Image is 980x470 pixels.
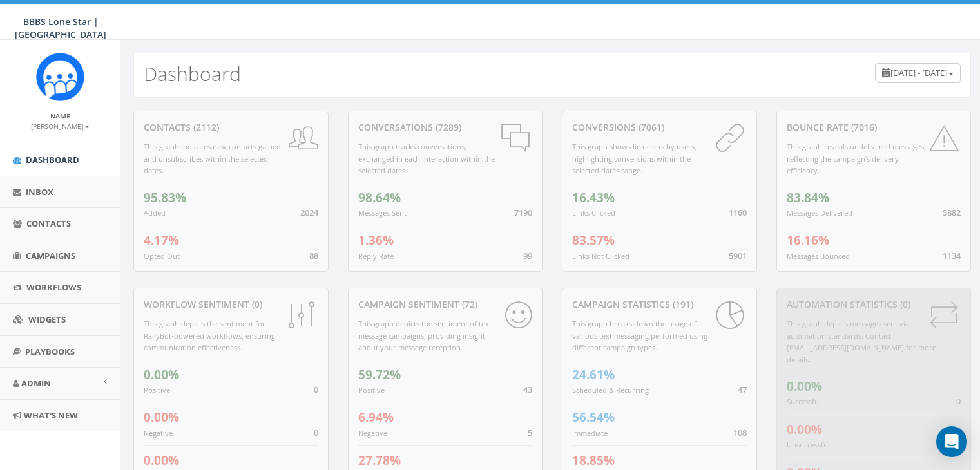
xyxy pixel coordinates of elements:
[572,189,615,206] span: 16.43%
[572,232,615,249] span: 83.57%
[572,251,629,261] small: Links Not Clicked
[787,421,822,438] span: 0.00%
[572,409,615,426] span: 56.54%
[144,385,170,395] small: Positive
[26,186,53,198] span: Inbox
[144,452,179,469] span: 0.00%
[787,440,830,449] small: Unsuccessful
[144,298,318,311] div: Workflow Sentiment
[26,154,79,165] span: Dashboard
[890,67,947,79] span: [DATE] - [DATE]
[144,428,173,438] small: Negative
[358,208,407,218] small: Messages Sent
[26,250,75,261] span: Campaigns
[787,397,821,406] small: Successful
[26,218,71,229] span: Contacts
[144,63,241,84] h2: Dashboard
[572,121,747,134] div: conversions
[787,251,850,261] small: Messages Bounced
[358,385,385,395] small: Positive
[943,250,961,261] span: 1134
[729,250,747,261] span: 5901
[358,452,401,469] span: 27.78%
[144,121,318,134] div: contacts
[572,428,608,438] small: Immediate
[572,142,697,175] small: This graph shows link clicks by users, highlighting conversions within the selected dates range.
[144,319,275,352] small: This graph depicts the sentiment for RallyBot-powered workflows, ensuring communication effective...
[898,298,910,310] span: (0)
[523,384,532,395] span: 43
[36,53,84,101] img: Rally_Corp_Icon.png
[309,250,318,261] span: 88
[358,142,495,175] small: This graph tracks conversations, exchanged in each interaction within the selected dates.
[358,366,401,383] span: 59.72%
[25,346,75,357] span: Playbooks
[249,298,262,310] span: (0)
[144,232,179,249] span: 4.17%
[528,427,532,438] span: 5
[572,319,707,352] small: This graph breaks down the usage of various text messaging performed using different campaign types.
[300,207,318,218] span: 2024
[31,120,90,131] a: [PERSON_NAME]
[314,427,318,438] span: 0
[26,281,81,293] span: Workflows
[572,208,615,218] small: Links Clicked
[787,298,961,311] div: Automation Statistics
[787,319,936,364] small: This graph depicts messages sent via automation standards. Contact [EMAIL_ADDRESS][DOMAIN_NAME] f...
[15,15,106,41] span: BBBS Lone Star | [GEOGRAPHIC_DATA]
[314,384,318,395] span: 0
[358,121,533,134] div: conversations
[936,426,967,457] div: Open Intercom Messenger
[358,189,401,206] span: 98.64%
[31,122,90,131] small: [PERSON_NAME]
[787,232,829,249] span: 16.16%
[358,409,394,426] span: 6.94%
[514,207,532,218] span: 7190
[729,207,747,218] span: 1160
[358,298,533,311] div: Campaign Sentiment
[572,452,615,469] span: 18.85%
[358,319,492,352] small: This graph depicts the sentiment of text message campaigns, providing insight about your message ...
[787,208,852,218] small: Messages Delivered
[144,409,179,426] span: 0.00%
[144,208,166,218] small: Added
[433,121,461,133] span: (7289)
[459,298,477,310] span: (72)
[787,121,961,134] div: Bounce Rate
[943,207,961,218] span: 5882
[144,142,281,175] small: This graph indicates new contacts gained and unsubscribes within the selected dates.
[787,189,829,206] span: 83.84%
[956,395,961,407] span: 0
[787,378,822,395] span: 0.00%
[358,232,394,249] span: 1.36%
[787,142,926,175] small: This graph reveals undelivered messages, reflecting the campaign's delivery efficiency.
[358,428,387,438] small: Negative
[572,385,649,395] small: Scheduled & Recurring
[670,298,693,310] span: (191)
[144,251,180,261] small: Opted Out
[50,111,70,120] small: Name
[191,121,219,133] span: (2112)
[358,251,394,261] small: Reply Rate
[572,298,747,311] div: Campaign Statistics
[24,409,78,421] span: What's New
[523,250,532,261] span: 99
[738,384,747,395] span: 47
[733,427,747,438] span: 108
[21,377,51,389] span: Admin
[144,189,186,206] span: 95.83%
[28,314,66,325] span: Widgets
[572,366,615,383] span: 24.61%
[849,121,877,133] span: (7016)
[144,366,179,383] span: 0.00%
[636,121,664,133] span: (7061)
